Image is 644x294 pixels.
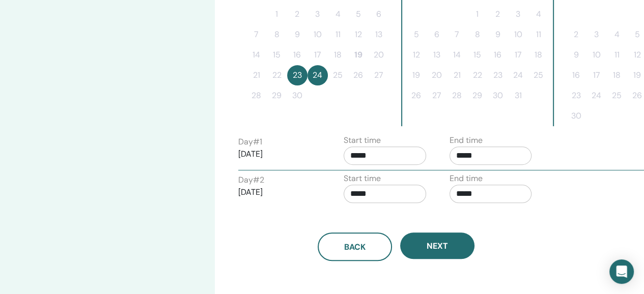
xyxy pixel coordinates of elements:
[307,4,328,24] button: 3
[348,45,369,65] button: 19
[287,24,307,45] button: 9
[238,148,321,160] p: [DATE]
[607,85,627,106] button: 25
[450,172,483,185] label: End time
[344,172,381,185] label: Start time
[400,232,474,259] button: Next
[488,45,508,65] button: 16
[528,24,549,45] button: 11
[246,24,267,45] button: 7
[246,45,267,65] button: 14
[287,65,307,85] button: 23
[344,242,366,252] span: Back
[246,65,267,85] button: 21
[508,45,528,65] button: 17
[267,65,287,85] button: 22
[267,45,287,65] button: 15
[586,85,607,106] button: 24
[348,65,369,85] button: 26
[508,24,528,45] button: 10
[307,24,328,45] button: 10
[267,4,287,24] button: 1
[508,85,528,106] button: 31
[488,85,508,106] button: 30
[307,45,328,65] button: 17
[488,65,508,85] button: 23
[267,85,287,106] button: 29
[528,65,549,85] button: 25
[427,241,448,251] span: Next
[406,45,427,65] button: 12
[427,85,447,106] button: 27
[607,45,627,65] button: 11
[369,45,389,65] button: 20
[447,24,467,45] button: 7
[607,65,627,85] button: 18
[566,45,586,65] button: 9
[348,4,369,24] button: 5
[528,4,549,24] button: 4
[586,45,607,65] button: 10
[488,4,508,24] button: 2
[307,65,328,85] button: 24
[328,24,348,45] button: 11
[427,24,447,45] button: 6
[450,134,483,146] label: End time
[369,65,389,85] button: 27
[528,45,549,65] button: 18
[328,45,348,65] button: 18
[447,45,467,65] button: 14
[467,45,488,65] button: 15
[406,24,427,45] button: 5
[344,134,381,146] label: Start time
[238,186,321,198] p: [DATE]
[427,65,447,85] button: 20
[488,24,508,45] button: 9
[369,4,389,24] button: 6
[246,85,267,106] button: 28
[467,85,488,106] button: 29
[607,24,627,45] button: 4
[328,4,348,24] button: 4
[566,85,586,106] button: 23
[467,24,488,45] button: 8
[238,136,262,148] label: Day # 1
[238,174,264,186] label: Day # 2
[447,85,467,106] button: 28
[566,65,586,85] button: 16
[406,65,427,85] button: 19
[328,65,348,85] button: 25
[406,85,427,106] button: 26
[566,106,586,126] button: 30
[287,45,307,65] button: 16
[447,65,467,85] button: 21
[586,24,607,45] button: 3
[609,259,634,284] div: Open Intercom Messenger
[508,4,528,24] button: 3
[467,65,488,85] button: 22
[566,24,586,45] button: 2
[287,4,307,24] button: 2
[508,65,528,85] button: 24
[348,24,369,45] button: 12
[369,24,389,45] button: 13
[586,65,607,85] button: 17
[318,232,392,261] button: Back
[267,24,287,45] button: 8
[287,85,307,106] button: 30
[467,4,488,24] button: 1
[427,45,447,65] button: 13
